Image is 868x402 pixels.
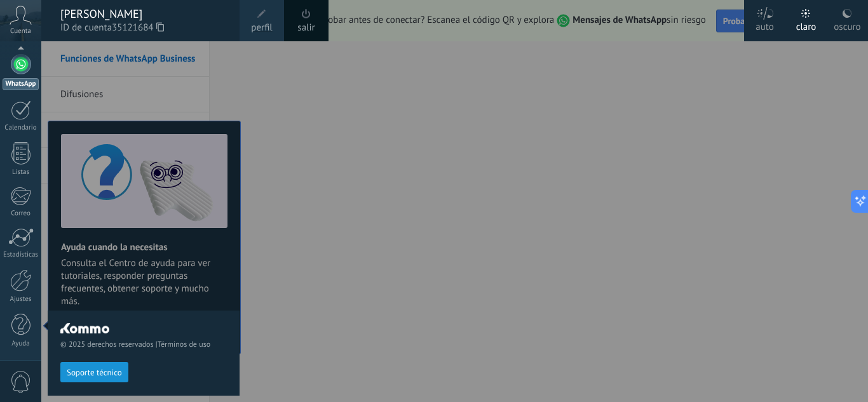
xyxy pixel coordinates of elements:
[60,340,227,349] span: © 2025 derechos reservados |
[834,8,860,41] div: oscuro
[10,27,31,36] span: Cuenta
[60,362,128,382] button: Soporte técnico
[60,367,128,377] a: Soporte técnico
[60,7,227,21] div: [PERSON_NAME]
[3,295,39,304] div: Ajustes
[3,251,39,259] div: Estadísticas
[3,340,39,348] div: Ayuda
[3,124,39,132] div: Calendario
[251,21,272,35] span: perfil
[796,8,817,41] div: claro
[60,21,227,35] span: ID de cuenta
[3,210,39,218] div: Correo
[112,21,164,35] span: 35121684
[756,8,774,41] div: auto
[3,168,39,177] div: Listas
[67,368,122,377] span: Soporte técnico
[158,340,210,349] a: Términos de uso
[3,78,39,90] div: WhatsApp
[297,21,315,35] a: salir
